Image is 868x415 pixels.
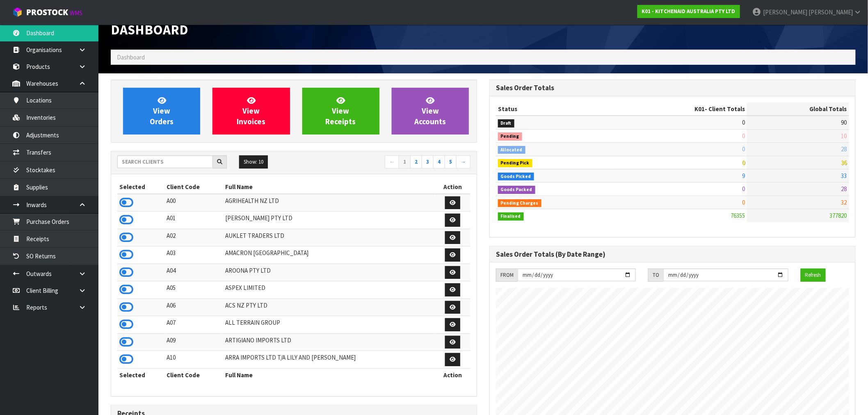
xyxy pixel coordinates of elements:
[26,7,68,18] span: ProStock
[111,21,188,38] span: Dashboard
[223,351,435,369] td: ARRA IMPORTS LTD T/A LILY AND [PERSON_NAME]
[12,7,23,17] img: cube-alt.png
[498,173,534,181] span: Goods Picked
[433,155,445,169] a: 4
[123,88,200,135] a: ViewOrders
[223,333,435,351] td: ARTIGIANO IMPORTS LTD
[841,198,847,206] span: 32
[642,8,736,15] strong: K01 - KITCHENAID AUSTRALIA PTY LTD
[223,368,435,381] th: Full Name
[496,251,849,258] h3: Sales Order Totals (By Date Range)
[223,246,435,264] td: AMACRON [GEOGRAPHIC_DATA]
[742,172,745,180] span: 9
[742,119,745,126] span: 0
[223,281,435,299] td: ASPEX LIMITED
[694,105,705,113] span: K01
[164,180,223,194] th: Client Code
[841,132,847,140] span: 10
[239,155,268,169] button: Show: 10
[385,155,399,169] a: ←
[223,299,435,316] td: ACS NZ PTY LTD
[410,155,422,169] a: 2
[164,333,223,351] td: A09
[164,194,223,212] td: A00
[223,212,435,229] td: [PERSON_NAME] PTY LTD
[731,212,745,219] span: 76355
[496,269,518,282] div: FROM
[648,269,663,282] div: TO
[809,8,853,16] span: [PERSON_NAME]
[841,145,847,153] span: 28
[841,185,847,193] span: 28
[742,198,745,206] span: 0
[164,246,223,264] td: A03
[117,155,213,168] input: Search clients
[841,172,847,180] span: 33
[164,368,223,381] th: Client Code
[164,351,223,369] td: A10
[150,96,174,126] span: View Orders
[841,159,847,166] span: 36
[498,132,522,141] span: Pending
[117,53,145,61] span: Dashboard
[422,155,434,169] a: 3
[801,269,826,282] button: Refresh
[435,368,471,381] th: Action
[223,194,435,212] td: AGRIHEALTH NZ LTD
[223,229,435,246] td: AUKLET TRADERS LTD
[164,281,223,299] td: A05
[496,103,613,116] th: Status
[164,264,223,281] td: A04
[326,96,356,126] span: View Receipts
[117,180,164,194] th: Selected
[70,9,82,17] small: WMS
[498,212,524,221] span: Finalised
[763,8,807,16] span: [PERSON_NAME]
[164,212,223,229] td: A01
[742,145,745,153] span: 0
[392,88,469,135] a: ViewAccounts
[164,229,223,246] td: A02
[302,88,379,135] a: ViewReceipts
[496,84,849,92] h3: Sales Order Totals
[435,180,471,194] th: Action
[223,316,435,334] td: ALL TERRAIN GROUP
[237,96,265,126] span: View Invoices
[164,316,223,334] td: A07
[212,88,290,135] a: ViewInvoices
[223,264,435,281] td: AROONA PTY LTD
[742,185,745,193] span: 0
[742,132,745,140] span: 0
[830,212,847,219] span: 377820
[498,146,525,154] span: Allocated
[637,5,740,18] a: K01 - KITCHENAID AUSTRALIA PTY LTD
[117,368,164,381] th: Selected
[399,155,411,169] a: 1
[456,155,471,169] a: →
[498,186,535,194] span: Goods Packed
[164,299,223,316] td: A06
[223,180,435,194] th: Full Name
[498,199,541,207] span: Pending Charges
[498,119,514,128] span: Draft
[841,119,847,126] span: 90
[300,155,471,170] nav: Page navigation
[414,96,446,126] span: View Accounts
[498,159,532,167] span: Pending Pick
[445,155,457,169] a: 5
[747,103,849,116] th: Global Totals
[742,159,745,166] span: 0
[613,103,747,116] th: - Client Totals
